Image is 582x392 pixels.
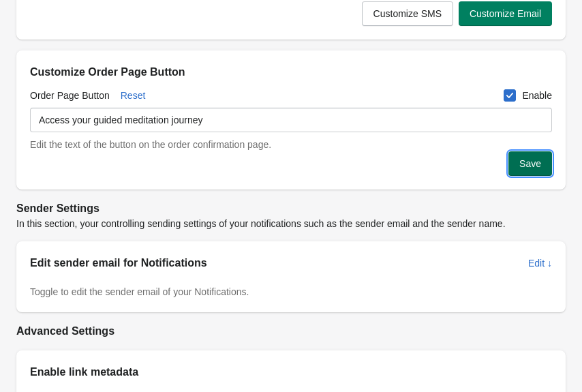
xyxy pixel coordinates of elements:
[30,255,517,271] h2: Edit sender email for Notifications
[16,200,566,217] h2: Sender Settings
[470,8,541,19] span: Customize Email
[30,364,552,380] h2: Enable link metadata
[30,89,110,102] label: Order Page Button
[16,323,566,340] h2: Advanced Settings
[373,8,442,19] span: Customize SMS
[523,251,557,275] button: Edit ↓
[459,1,552,26] button: Customize Email
[528,258,552,269] span: Edit ↓
[115,83,151,108] button: Reset
[519,158,541,169] span: Save
[522,89,552,102] span: Enable
[30,138,552,151] div: Edit the text of the button on the order confirmation page.
[30,285,552,299] div: Toggle to edit the sender email of your Notifications.
[30,64,552,80] h2: Customize Order Page Button
[121,90,146,101] span: Reset
[362,1,453,26] button: Customize SMS
[16,200,566,230] div: In this section, your controlling sending settings of your notifications such as the sender email...
[508,151,552,176] button: Save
